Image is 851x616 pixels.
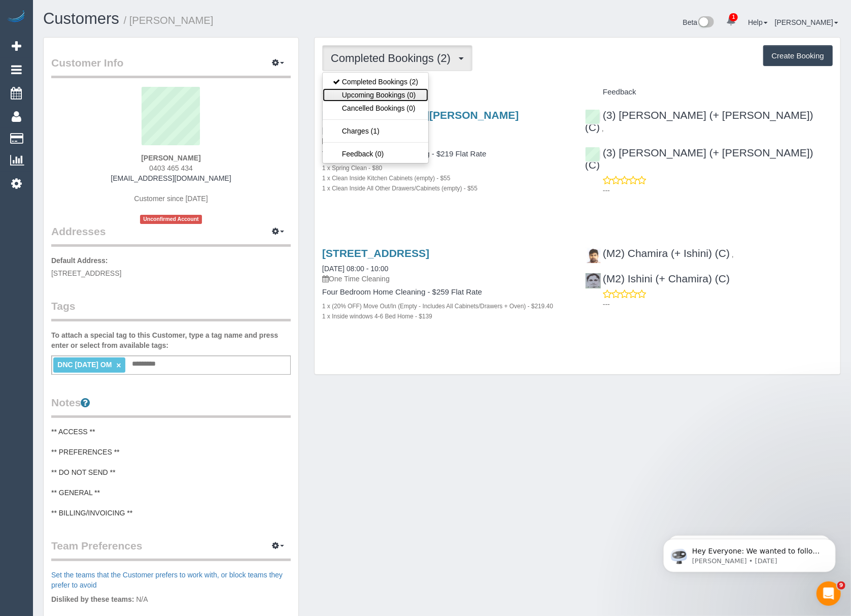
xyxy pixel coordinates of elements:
span: Unconfirmed Account [140,215,202,223]
span: Customer since [DATE] [134,194,208,203]
a: Upcoming Bookings (0) [323,88,428,102]
strong: [PERSON_NAME] [141,154,200,162]
a: Cancelled Bookings (0) [323,102,428,115]
span: Completed Bookings (2) [331,52,456,64]
span: N/A [136,595,148,603]
p: --- [603,185,833,196]
iframe: Intercom live chat [816,581,841,606]
small: / [PERSON_NAME] [124,15,214,26]
legend: Customer Info [51,55,291,78]
button: Create Booking [763,45,833,67]
p: --- [603,299,833,309]
img: (M2) Ishini (+ Chamira) (C) [586,273,601,288]
a: Completed Bookings (2) [323,75,428,88]
span: , [732,250,734,258]
small: 1 x Inside windows 4-6 Bed Home - $139 [322,313,432,320]
span: DNC [DATE] OM [57,361,112,369]
a: [DATE] 08:00 - 10:00 [322,265,388,273]
span: 0403 465 434 [149,164,193,172]
a: Feedback (0) [323,147,428,160]
h4: Three Bedroom Home Cleaning - $219 Flat Rate [322,150,570,158]
a: 1 [721,10,741,33]
a: Help [748,18,768,26]
img: New interface [697,16,714,29]
p: One Time Cleaning [322,274,570,284]
img: Automaid Logo [6,10,26,24]
img: (M2) Chamira (+ Ishini) (C) [586,248,601,263]
a: Charges (1) [323,124,428,138]
small: 1 x Clean Inside Kitchen Cabinets (empty) - $55 [322,175,450,182]
a: Customers [43,10,119,27]
a: Set the teams that the Customer prefers to work with, or block teams they prefer to avoid [51,571,283,589]
label: Disliked by these teams: [51,594,134,604]
legend: Tags [51,299,291,321]
h4: Service [322,88,570,96]
button: Completed Bookings (2) [322,45,472,71]
label: To attach a special tag to this Customer, type a tag name and press enter or select from availabl... [51,330,291,350]
span: [STREET_ADDRESS] [51,269,121,277]
span: 1 [729,13,738,21]
small: 1 x Clean Inside All Other Drawers/Cabinets (empty) - $55 [322,185,478,192]
a: (3) [PERSON_NAME] (+ [PERSON_NAME]) (C) [585,147,813,171]
legend: Team Preferences [51,538,291,561]
span: 9 [837,581,845,590]
a: (M2) Chamira (+ Ishini) (C) [585,247,730,259]
iframe: Intercom notifications message [648,517,851,589]
a: (3) [PERSON_NAME] (+ [PERSON_NAME]) (C) [585,109,813,133]
a: [STREET_ADDRESS] [322,247,429,259]
a: Beta [683,18,714,26]
a: [PERSON_NAME] [775,18,838,26]
p: One Time Cleaning [322,136,570,146]
a: × [116,361,121,370]
small: 1 x (20% OFF) Move Out/In (Empty - Includes All Cabinets/Drawers + Oven) - $219.40 [322,303,553,310]
p: Message from Ellie, sent 1d ago [44,39,175,48]
h4: Four Bedroom Home Cleaning - $259 Flat Rate [322,288,570,297]
a: [EMAIL_ADDRESS][DOMAIN_NAME] [111,174,231,182]
small: 1 x Spring Clean - $80 [322,165,382,172]
span: , [602,124,604,133]
a: (M2) Ishini (+ Chamira) (C) [585,273,730,284]
legend: Notes [51,395,291,418]
label: Default Address: [51,255,108,266]
span: Hey Everyone: We wanted to follow up and let you know we have been closely monitoring the account... [44,29,174,139]
h4: Feedback [585,88,833,96]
